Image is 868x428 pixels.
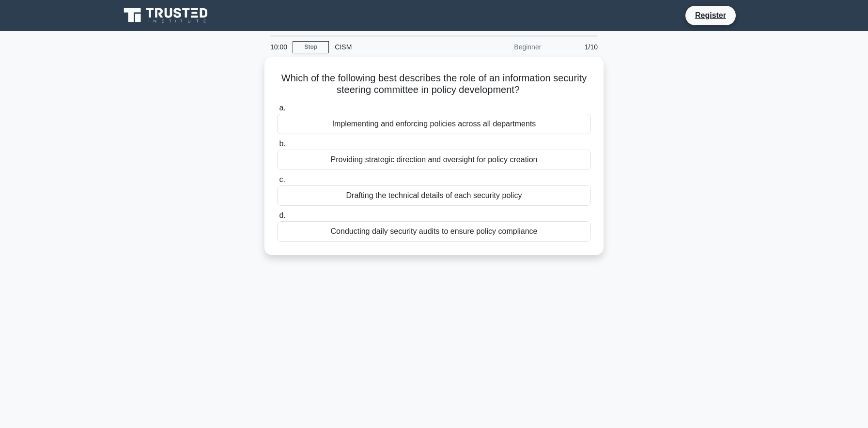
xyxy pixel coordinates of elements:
div: CISM [329,37,462,57]
div: Drafting the technical details of each security policy [277,185,591,206]
span: c. [279,175,285,183]
span: b. [279,139,285,148]
div: Providing strategic direction and oversight for policy creation [277,150,591,170]
div: 10:00 [264,37,293,57]
h5: Which of the following best describes the role of an information security steering committee in p... [276,72,592,96]
div: Beginner [462,37,547,57]
span: d. [279,211,285,219]
div: Implementing and enforcing policies across all departments [277,114,591,134]
a: Register [689,9,732,21]
span: a. [279,104,285,112]
a: Stop [293,41,329,53]
div: Conducting daily security audits to ensure policy compliance [277,221,591,242]
div: 1/10 [547,37,604,57]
